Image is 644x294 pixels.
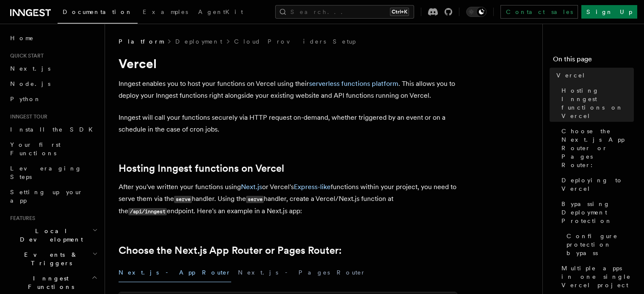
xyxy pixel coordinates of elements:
a: Setting up your app [7,184,100,208]
button: Next.js - App Router [119,263,231,282]
span: Local Development [7,227,92,244]
a: Home [7,30,100,46]
a: AgentKit [193,3,248,23]
a: Hosting Inngest functions on Vercel [119,162,284,174]
h1: Vercel [119,56,457,71]
a: serverless functions platform [309,80,398,88]
span: Home [10,34,34,42]
a: Install the SDK [7,122,100,137]
span: Deploying to Vercel [561,176,634,193]
span: Documentation [63,8,133,15]
button: Next.js - Pages Router [238,263,366,282]
a: Cloud Providers Setup [234,37,356,46]
span: Inngest Functions [7,274,91,291]
button: Local Development [7,223,100,247]
span: Inngest tour [7,113,47,120]
span: Bypassing Deployment Protection [561,200,634,225]
code: /api/inngest [128,208,167,215]
span: Configure protection bypass [567,232,634,257]
button: Search...Ctrl+K [275,5,414,19]
a: Deployment [175,37,222,46]
a: Deploying to Vercel [558,173,634,196]
a: Choose the Next.js App Router or Pages Router: [558,124,634,173]
a: Choose the Next.js App Router or Pages Router: [119,245,342,256]
a: Multiple apps in one single Vercel project [558,261,634,293]
a: Python [7,91,100,107]
a: Sign Up [581,5,637,19]
span: Leveraging Steps [10,165,82,180]
span: Python [10,96,41,102]
a: Your first Functions [7,137,100,161]
span: Your first Functions [10,141,61,157]
span: Install the SDK [10,126,98,133]
button: Toggle dark mode [466,7,486,17]
p: After you've written your functions using or Vercel's functions within your project, you need to ... [119,181,457,217]
span: Features [7,215,35,222]
a: Examples [138,3,193,23]
span: Events & Triggers [7,250,92,267]
span: Hosting Inngest functions on Vercel [561,86,634,120]
code: serve [246,196,264,203]
a: Bypassing Deployment Protection [558,196,634,228]
span: Examples [143,8,188,15]
a: Configure protection bypass [563,228,634,261]
a: Next.js [7,61,100,76]
a: Vercel [553,68,634,83]
span: Quick start [7,52,44,59]
span: Vercel [556,71,586,80]
h4: On this page [553,54,634,68]
span: Multiple apps in one single Vercel project [561,264,634,289]
a: Contact sales [500,5,578,19]
span: Node.js [10,80,50,87]
code: serve [174,196,192,203]
a: Hosting Inngest functions on Vercel [558,83,634,124]
a: Next.js [241,183,262,191]
span: Setting up your app [10,189,83,204]
kbd: Ctrl+K [390,8,409,16]
span: Next.js [10,65,50,72]
a: Documentation [58,3,138,24]
a: Express-like [294,183,331,191]
span: Platform [119,37,163,46]
span: Choose the Next.js App Router or Pages Router: [561,127,634,169]
span: AgentKit [198,8,243,15]
a: Leveraging Steps [7,161,100,184]
p: Inngest enables you to host your functions on Vercel using their . This allows you to deploy your... [119,78,457,102]
button: Events & Triggers [7,247,100,271]
a: Node.js [7,76,100,91]
p: Inngest will call your functions securely via HTTP request on-demand, whether triggered by an eve... [119,112,457,135]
